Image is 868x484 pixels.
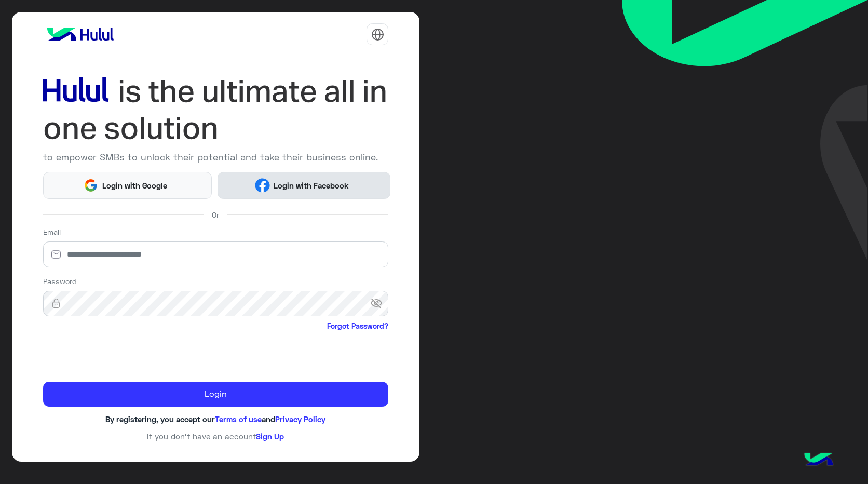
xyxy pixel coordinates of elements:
[43,333,201,374] iframe: reCAPTCHA
[215,414,262,424] a: Terms of use
[43,298,69,308] img: lock
[43,172,212,198] button: Login with Google
[801,442,837,479] img: hulul-logo.png
[43,432,389,441] h6: If you don’t have an account
[105,414,215,424] span: By registering, you accept our
[256,432,284,441] a: Sign Up
[255,178,269,193] img: Facebook
[218,172,390,198] button: Login with Facebook
[43,150,389,164] p: to empower SMBs to unlock their potential and take their business online.
[43,382,389,407] button: Login
[212,209,219,220] span: Or
[262,414,275,424] span: and
[43,276,77,287] label: Password
[43,73,389,146] img: hululLoginTitle_EN.svg
[84,178,98,193] img: Google
[43,226,61,237] label: Email
[270,180,353,192] span: Login with Facebook
[275,414,325,424] a: Privacy Policy
[371,28,384,41] img: tab
[370,294,389,313] span: visibility_off
[43,249,69,260] img: email
[43,24,118,45] img: logo
[98,180,171,192] span: Login with Google
[327,320,388,331] a: Forgot Password?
